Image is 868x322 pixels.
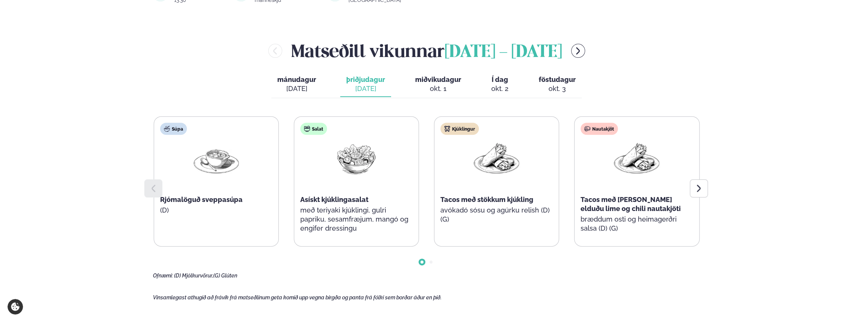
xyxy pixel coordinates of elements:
img: Wraps.png [472,141,521,176]
button: miðvikudagur okt. 1 [409,72,467,97]
p: bræddum osti og heimagerðri salsa (D) (G) [581,215,693,233]
p: avókadó sósu og agúrku relish (D) (G) [440,206,553,224]
button: þriðjudagur [DATE] [340,72,391,97]
span: Go to slide 1 [420,260,423,263]
span: Rjómalöguð sveppasúpa [160,196,243,203]
div: okt. 3 [539,84,576,93]
button: menu-btn-right [571,44,585,58]
span: föstudagur [539,75,576,83]
img: chicken.svg [444,126,450,132]
img: Wraps.png [613,141,661,176]
button: föstudagur okt. 3 [533,72,582,97]
span: Asískt kjúklingasalat [300,196,368,203]
div: Salat [300,123,327,135]
img: Salad.png [332,141,381,176]
span: (G) Glúten [213,273,237,279]
div: okt. 2 [491,84,509,93]
span: Í dag [491,75,509,84]
h2: Matseðill vikunnar [291,39,562,63]
p: (D) [160,206,272,215]
img: soup.svg [164,126,170,132]
span: Ofnæmi: [153,273,173,279]
div: [DATE] [346,84,385,93]
a: Cookie settings [8,299,23,314]
span: miðvikudagur [415,75,461,83]
p: með teriyaki kjúklingi, gulri papriku, sesamfræjum, mangó og engifer dressingu [300,206,413,233]
div: okt. 1 [415,84,461,93]
div: Súpa [160,123,187,135]
img: salad.svg [304,126,310,132]
span: Vinsamlegast athugið að frávik frá matseðlinum geta komið upp vegna birgða og panta frá fólki sem... [153,294,442,300]
span: Tacos með [PERSON_NAME] elduðu lime og chili nautakjöti [581,196,681,213]
div: Nautakjöt [581,123,618,135]
div: Kjúklingur [440,123,479,135]
span: (D) Mjólkurvörur, [174,273,213,279]
button: mánudagur [DATE] [271,72,322,97]
span: Go to slide 2 [429,260,432,263]
span: mánudagur [277,75,316,83]
span: [DATE] - [DATE] [445,44,562,61]
img: Soup.png [192,141,240,176]
span: Tacos með stökkum kjúkling [440,196,533,203]
button: menu-btn-left [268,44,282,58]
img: beef.svg [584,126,590,132]
span: þriðjudagur [346,75,385,83]
button: Í dag okt. 2 [485,72,515,97]
div: [DATE] [277,84,316,93]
